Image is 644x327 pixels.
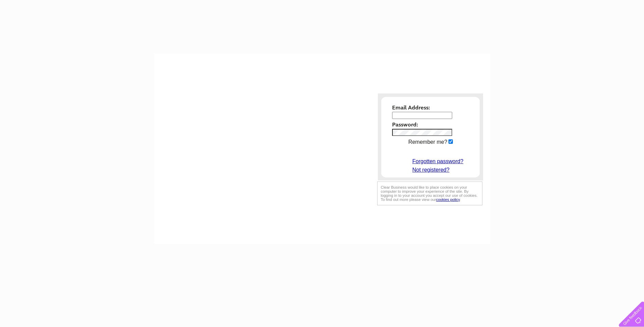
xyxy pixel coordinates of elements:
td: Remember me? [391,139,470,146]
a: cookies policy [382,196,469,206]
th: Password: [391,120,470,125]
div: Clear Business would like to place cookies on your computer to improve your experience of the sit... [378,180,483,209]
a: Forgotten password? [393,158,470,165]
th: Email Address: [391,101,470,106]
a: Not registered? [393,165,470,171]
input: Submit [409,147,451,157]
